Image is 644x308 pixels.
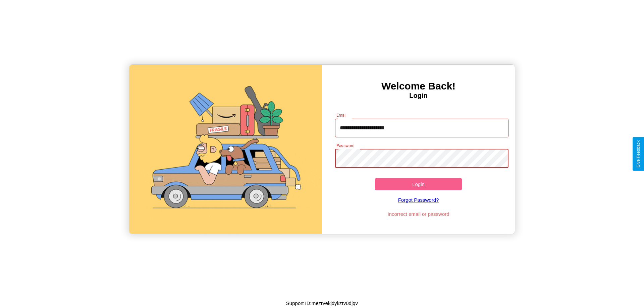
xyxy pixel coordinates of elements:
[129,65,322,234] img: gif
[322,80,515,92] h3: Welcome Back!
[322,92,515,100] h4: Login
[336,143,354,148] label: Password
[375,178,462,190] button: Login
[336,112,347,118] label: Email
[332,209,505,219] p: Incorrect email or password
[332,190,505,209] a: Forgot Password?
[636,140,641,168] div: Give Feedback
[286,299,358,308] p: Support ID: mezrvekjdykztv0djqv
